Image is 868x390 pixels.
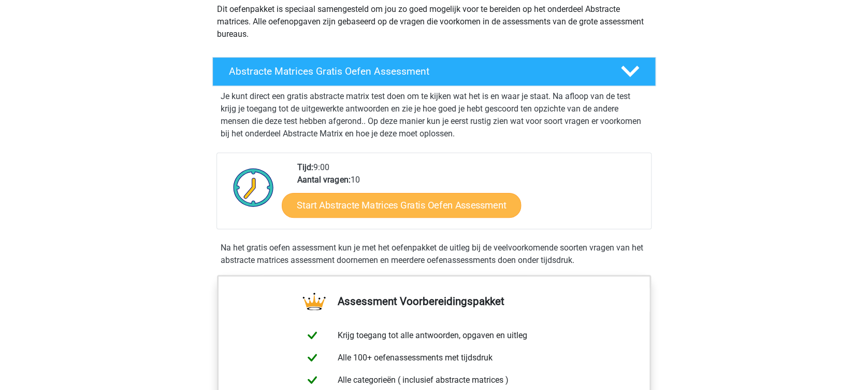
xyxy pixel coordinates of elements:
h4: Abstracte Matrices Gratis Oefen Assessment [229,65,604,77]
div: 9:00 10 [290,161,650,229]
b: Tijd: [297,162,313,172]
div: Na het gratis oefen assessment kun je met het oefenpakket de uitleg bij de veelvoorkomende soorte... [216,242,652,267]
b: Aantal vragen: [297,175,350,185]
a: Start Abstracte Matrices Gratis Oefen Assessment [282,192,521,217]
p: Je kunt direct een gratis abstracte matrix test doen om te kijken wat het is en waar je staat. Na... [221,90,647,140]
a: Abstracte Matrices Gratis Oefen Assessment [208,57,660,86]
p: Dit oefenpakket is speciaal samengesteld om jou zo goed mogelijk voor te bereiden op het onderdee... [217,3,651,40]
img: Klok [227,161,280,213]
